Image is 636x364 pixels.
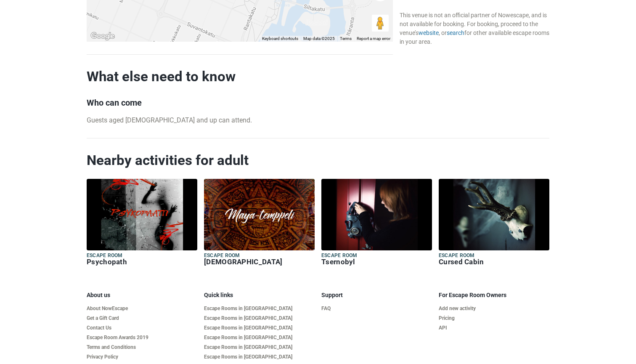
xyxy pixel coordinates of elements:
[204,315,315,321] a: Escape Rooms in [GEOGRAPHIC_DATA]
[439,325,549,331] a: API
[400,11,549,46] div: This venue is not an official partner of Nowescape, and is not available for booking. For booking...
[87,252,197,259] h5: Escape room
[303,36,335,41] span: Map data ©2025
[262,36,298,42] button: Keyboard shortcuts
[204,292,315,299] h5: Quick links
[87,344,197,351] a: Terms and Conditions
[340,36,352,41] a: Terms (opens in new tab)
[204,252,315,259] h5: Escape room
[89,31,117,42] img: Google
[439,306,549,312] a: Add new activity
[87,325,197,331] a: Contact Us
[204,344,315,351] a: Escape Rooms in [GEOGRAPHIC_DATA]
[439,258,549,266] h6: Cursed Cabin
[87,258,197,266] h6: Psychopath
[87,68,393,85] h2: What else need to know
[87,335,197,341] a: Escape Room Awards 2019
[321,292,432,299] h5: Support
[321,252,432,259] h5: Escape room
[204,179,315,268] a: Escape room [DEMOGRAPHIC_DATA]
[439,315,549,321] a: Pricing
[204,354,315,360] a: Escape Rooms in [GEOGRAPHIC_DATA]
[321,179,432,268] a: Escape room Tsernobyl
[204,325,315,331] a: Escape Rooms in [GEOGRAPHIC_DATA]
[87,152,549,169] h2: Nearby activities for adult
[87,292,197,299] h5: About us
[321,306,432,312] a: FAQ
[204,306,315,312] a: Escape Rooms in [GEOGRAPHIC_DATA]
[447,29,464,36] a: search
[204,335,315,341] a: Escape Rooms in [GEOGRAPHIC_DATA]
[87,315,197,321] a: Get a Gift Card
[439,179,549,268] a: Escape room Cursed Cabin
[204,258,315,266] h6: [DEMOGRAPHIC_DATA]
[87,115,393,125] p: Guests aged [DEMOGRAPHIC_DATA] and up can attend.
[357,36,390,41] a: Report a map error
[87,98,393,108] h3: Who can come
[87,306,197,312] a: About NowEscape
[321,258,432,266] h6: Tsernobyl
[439,252,549,259] h5: Escape room
[372,15,389,32] button: Drag Pegman onto the map to open Street View
[439,292,549,299] h5: For Escape Room Owners
[87,354,197,360] a: Privacy Policy
[89,31,117,42] a: Open this area in Google Maps (opens a new window)
[87,179,197,268] a: Escape room Psychopath
[419,29,439,36] a: website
